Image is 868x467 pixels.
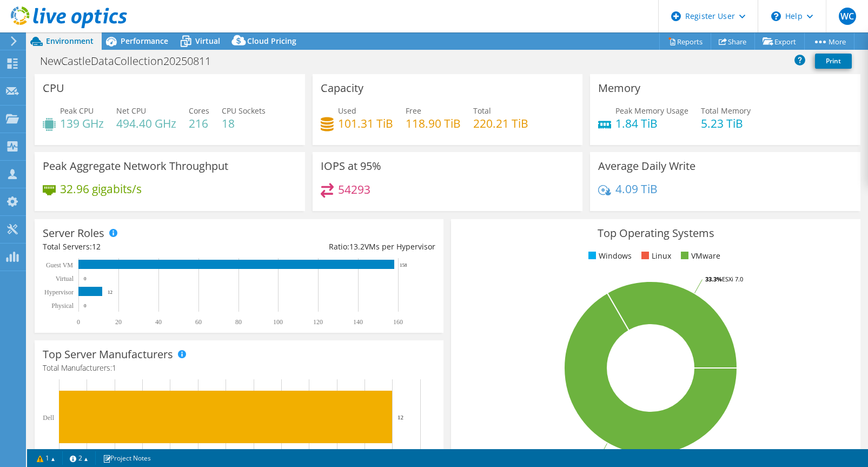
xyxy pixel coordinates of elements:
span: Total [473,106,491,116]
tspan: 33.3% [705,275,722,283]
span: CPU Sockets [222,106,266,116]
text: 140 [353,318,363,326]
text: 12 [108,290,112,295]
span: 1 [112,363,116,373]
h3: IOPS at 95% [321,160,381,172]
h4: 139 GHz [60,117,104,129]
div: Ratio: VMs per Hypervisor [239,241,435,253]
text: 80 [235,318,242,326]
h4: 216 [189,117,209,129]
h1: NewCastleDataCollection20250811 [35,55,228,67]
h4: 1.84 TiB [615,117,688,129]
h4: 118.90 TiB [406,117,461,129]
text: Physical [51,302,74,310]
h3: Top Operating Systems [459,227,852,239]
text: 158 [400,262,407,268]
h3: CPU [43,82,64,94]
text: Dell [43,414,54,422]
a: Export [754,33,805,50]
span: Free [406,106,421,116]
li: Linux [639,250,671,262]
text: 160 [393,318,403,326]
span: Cloud Pricing [247,36,296,46]
span: 12 [92,241,101,252]
a: 1 [29,451,63,465]
span: Peak CPU [60,106,94,116]
span: Virtual [195,36,220,46]
h4: 494.40 GHz [116,117,176,129]
h3: Top Server Manufacturers [43,348,173,360]
h4: 54293 [338,183,370,195]
a: Print [815,54,852,69]
span: 13.2 [349,241,365,252]
a: Reports [659,33,711,50]
text: 0 [84,303,87,308]
h4: 32.96 gigabits/s [60,183,142,195]
h4: 5.23 TiB [701,117,751,129]
text: 0 [84,276,87,281]
span: Cores [189,106,209,116]
li: Windows [586,250,632,262]
text: Hypervisor [44,288,74,296]
h4: Total Manufacturers: [43,362,435,374]
h4: 4.09 TiB [615,183,658,195]
a: More [804,33,854,50]
h4: 18 [222,117,266,129]
text: 0 [77,318,80,326]
text: 100 [273,318,283,326]
h3: Average Daily Write [598,160,695,172]
h3: Memory [598,82,640,94]
li: VMware [678,250,720,262]
span: Performance [121,36,168,46]
tspan: ESXi 7.0 [722,275,743,283]
text: 120 [313,318,323,326]
span: WC [839,8,856,25]
span: Used [338,106,356,116]
h4: 101.31 TiB [338,117,393,129]
a: Project Notes [95,451,158,465]
text: 12 [397,414,403,420]
span: Total Memory [701,106,751,116]
a: Share [711,33,755,50]
text: 20 [115,318,122,326]
h4: 220.21 TiB [473,117,528,129]
h3: Capacity [321,82,363,94]
svg: \n [771,11,781,21]
span: Net CPU [116,106,146,116]
text: Virtual [56,275,74,282]
h3: Peak Aggregate Network Throughput [43,160,228,172]
text: Guest VM [46,261,73,269]
div: Total Servers: [43,241,239,253]
a: 2 [62,451,96,465]
span: Environment [46,36,94,46]
h3: Server Roles [43,227,104,239]
text: 40 [155,318,162,326]
span: Peak Memory Usage [615,106,688,116]
text: 60 [195,318,202,326]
